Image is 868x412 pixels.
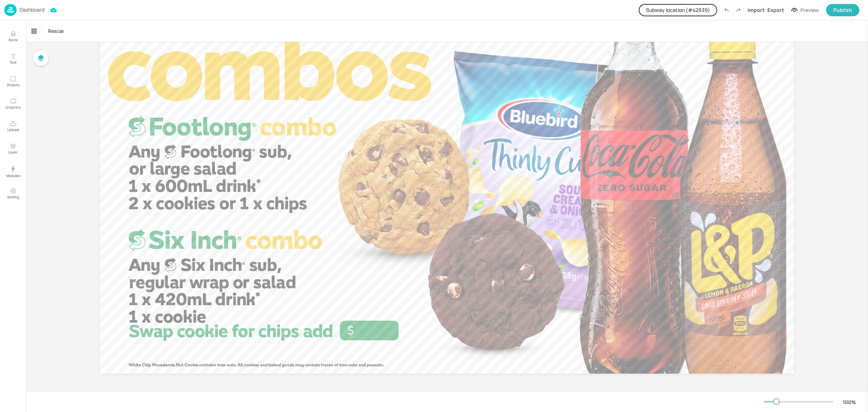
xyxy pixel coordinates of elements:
div: Import [748,6,765,14]
button: Preview [787,5,823,16]
div: Preview [800,6,819,14]
span: Resize [47,27,65,35]
button: Subway location (#42939) [639,4,717,16]
label: Redo (Ctrl + Y) [732,4,745,16]
button: Publish [826,4,859,16]
img: logo-86c26b7e.jpg [4,4,17,16]
div: Publish [833,6,852,14]
label: Undo (Ctrl + Z) [720,4,732,16]
div: Export [767,6,784,14]
p: Dashboard [20,7,44,12]
div: 100 % [841,398,858,406]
